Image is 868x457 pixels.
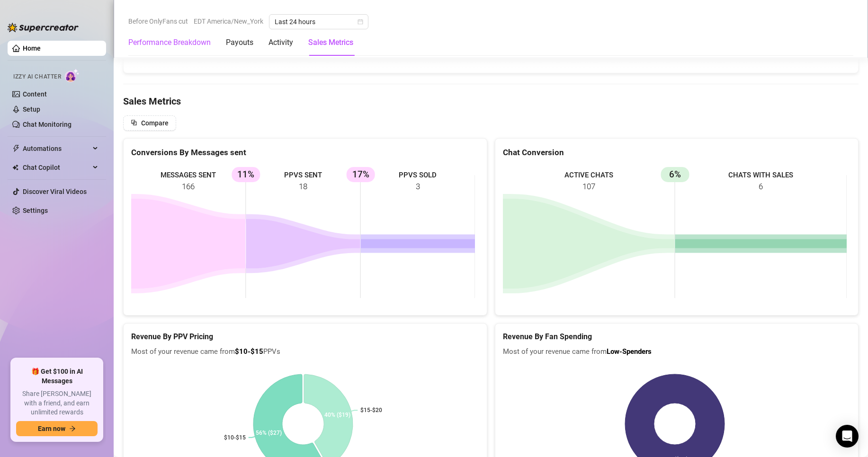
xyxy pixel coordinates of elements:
span: arrow-right [69,425,76,432]
span: Last 24 hours [275,15,363,29]
h5: Revenue By Fan Spending [503,331,851,343]
button: Compare [123,115,176,131]
span: calendar [358,19,363,25]
div: Chat Conversion [503,146,851,159]
b: $10-$15 [235,347,263,356]
a: Setup [23,105,40,113]
div: Activity [268,37,293,48]
span: EDT America/New_York [194,14,263,28]
div: Sales Metrics [308,37,353,48]
span: Automations [23,141,90,156]
span: Before OnlyFans cut [128,14,188,28]
span: 🎁 Get $100 in AI Messages [16,367,98,386]
span: Compare [141,119,169,127]
a: Chat Monitoring [23,121,72,128]
b: Low-Spenders [607,347,652,356]
button: Earn nowarrow-right [16,421,98,436]
img: logo-BBDzfeDw.svg [8,23,79,32]
div: Payouts [226,37,253,48]
h4: Sales Metrics [123,95,859,108]
a: Home [23,44,41,52]
img: Chat Copilot [12,164,18,171]
text: $10-$15 [224,434,246,441]
span: thunderbolt [12,145,20,152]
span: Izzy AI Chatter [13,72,61,81]
div: Performance Breakdown [128,37,211,48]
span: Chat Copilot [23,160,90,175]
div: Open Intercom Messenger [836,425,859,448]
span: Most of your revenue came from [503,346,851,358]
a: Settings [23,207,48,214]
a: Content [23,90,47,98]
a: Discover Viral Videos [23,188,87,195]
span: block [131,119,137,126]
h5: Revenue By PPV Pricing [131,331,479,343]
text: $15-$20 [360,407,382,413]
span: Share [PERSON_NAME] with a friend, and earn unlimited rewards [16,389,98,417]
span: Earn now [38,425,65,432]
img: AI Chatter [65,69,80,82]
div: Conversions By Messages sent [131,146,479,159]
span: Most of your revenue came from PPVs [131,346,479,358]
